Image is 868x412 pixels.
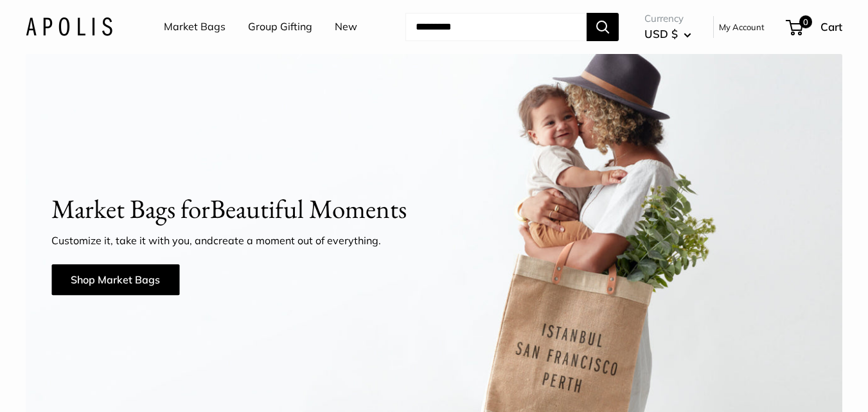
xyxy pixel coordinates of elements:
a: Shop Market Bags [51,264,179,295]
span: Currency [644,10,691,28]
a: Market Bags [164,17,226,37]
p: Customize it, take it with you, and create a moment out of everything. [51,233,469,248]
span: USD $ [644,27,678,40]
span: 0 [799,15,812,28]
img: Apolis [26,17,112,36]
a: My Account [719,19,765,35]
h1: Market Bags for Beautiful Moments [51,190,817,228]
a: New [335,17,357,37]
a: 0 Cart [787,17,842,37]
button: USD $ [644,24,691,44]
input: Search... [405,13,587,41]
a: Group Gifting [248,17,312,37]
span: Cart [820,20,842,33]
button: Search [587,13,619,41]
